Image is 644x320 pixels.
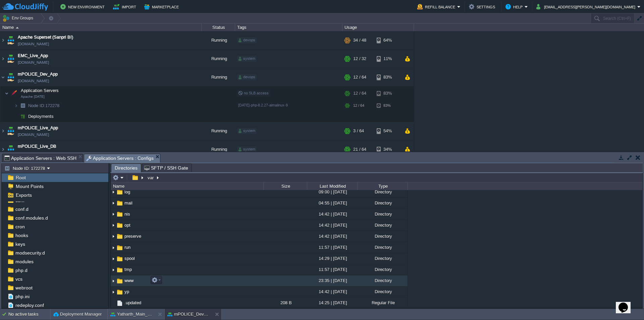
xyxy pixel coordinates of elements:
div: 34% [377,140,398,158]
div: 14:25 | [DATE] [307,298,357,308]
button: Node ID: 172278 [4,165,47,171]
img: AMDAwAAAACH5BAEAAAAALAAAAAABAAEAAAICRAEAOw== [116,244,123,252]
a: Application ServersApache [DATE] [20,88,60,93]
a: log [123,189,131,195]
div: 23:35 | [DATE] [307,275,357,286]
img: AMDAwAAAACH5BAEAAAAALAAAAAABAAEAAAICRAEAOw== [116,300,123,307]
div: 21 / 64 [353,140,366,158]
div: system [237,128,257,134]
a: modsecurity.d [14,250,46,256]
img: AMDAwAAAACH5BAEAAAAALAAAAAABAAEAAAICRAEAOw== [6,31,15,49]
img: AMDAwAAAACH5BAEAAAAALAAAAAABAAEAAAICRAEAOw== [116,211,123,218]
button: Settings [469,3,497,11]
img: AMDAwAAAACH5BAEAAAAALAAAAAABAAEAAAICRAEAOw== [116,277,123,285]
span: conf.modules.d [14,215,49,221]
img: AMDAwAAAACH5BAEAAAAALAAAAAABAAEAAAICRAEAOw== [116,266,123,274]
img: AMDAwAAAACH5BAEAAAAALAAAAAABAAEAAAICRAEAOw== [6,50,15,68]
input: Click to enter the path [111,173,642,182]
img: AMDAwAAAACH5BAEAAAAALAAAAAABAAEAAAICRAEAOw== [111,276,116,286]
div: Running [202,50,235,68]
div: 09:00 | [DATE] [307,187,357,197]
div: 11:57 | [DATE] [307,264,357,275]
a: [DOMAIN_NAME] [18,131,49,138]
img: AMDAwAAAACH5BAEAAAAALAAAAAABAAEAAAICRAEAOw== [18,111,28,122]
a: preserve [123,233,142,239]
span: modules [14,259,35,265]
div: Directory [357,253,408,264]
div: 04:55 | [DATE] [307,198,357,208]
a: [DOMAIN_NAME] [18,59,49,66]
div: Usage [343,24,414,31]
div: Regular File [357,298,408,308]
img: AMDAwAAAACH5BAEAAAAALAAAAAABAAEAAAICRAEAOw== [111,298,116,308]
a: Mount Points [14,183,45,189]
a: Exports [14,192,33,198]
div: Running [202,31,235,49]
a: mPOLICE_Dev_App [18,71,58,78]
a: Root [14,175,27,181]
a: www [123,278,135,283]
div: 64% [377,31,398,49]
button: mPOLICE_Dev_App [167,311,210,318]
img: AMDAwAAAACH5BAEAAAAALAAAAAABAAEAAAICRAEAOw== [116,288,123,296]
img: AMDAwAAAACH5BAEAAAAALAAAAAABAAEAAAICRAEAOw== [111,187,116,197]
a: mPOLICE_Live_App [18,125,58,131]
img: AMDAwAAAACH5BAEAAAAALAAAAAABAAEAAAICRAEAOw== [111,231,116,242]
a: php.d [14,267,29,273]
div: Directory [357,286,408,297]
div: Status [202,24,235,31]
img: AMDAwAAAACH5BAEAAAAALAAAAAABAAEAAAICRAEAOw== [0,122,6,140]
span: no SLB access [238,91,269,95]
span: webroot [14,285,34,291]
button: Help [505,3,525,11]
div: system [237,56,257,62]
img: AMDAwAAAACH5BAEAAAAALAAAAAABAAEAAAICRAEAOw== [14,111,18,122]
div: Directory [357,209,408,219]
img: AMDAwAAAACH5BAEAAAAALAAAAAABAAEAAAICRAEAOw== [5,87,9,100]
div: Name [1,24,201,31]
div: 14:42 | [DATE] [307,220,357,230]
img: AMDAwAAAACH5BAEAAAAALAAAAAABAAEAAAICRAEAOw== [6,122,15,140]
div: 11:57 | [DATE] [307,242,357,253]
a: conf.d [14,206,30,212]
div: 54% [377,122,398,140]
img: AMDAwAAAACH5BAEAAAAALAAAAAABAAEAAAICRAEAOw== [0,68,6,86]
img: AMDAwAAAACH5BAEAAAAALAAAAAABAAEAAAICRAEAOw== [111,209,116,220]
span: tmp [123,267,133,272]
div: 12 / 64 [353,100,364,111]
div: 14:42 | [DATE] [307,209,357,219]
a: [DOMAIN_NAME] [18,41,49,47]
iframe: chat widget [616,293,637,313]
div: Directory [357,198,408,208]
div: 83% [377,68,398,86]
button: Env Groups [2,13,36,23]
img: AMDAwAAAACH5BAEAAAAALAAAAAABAAEAAAICRAEAOw== [16,27,19,29]
button: Refill Balance [417,3,457,11]
a: .updated [123,300,142,306]
a: spool [123,256,136,261]
span: Apache [DATE] [21,95,45,99]
span: Application Servers [20,88,60,93]
div: 3 / 64 [353,122,364,140]
img: AMDAwAAAACH5BAEAAAAALAAAAAABAAEAAAICRAEAOw== [111,198,116,209]
button: var [147,175,155,181]
button: [EMAIL_ADDRESS][PERSON_NAME][DOMAIN_NAME] [536,3,637,11]
img: AMDAwAAAACH5BAEAAAAALAAAAAABAAEAAAICRAEAOw== [116,222,123,229]
div: No active tasks [8,309,50,320]
div: 208 B [263,298,307,308]
a: Deployments [28,113,55,119]
a: nis [123,211,131,217]
span: mPOLICE_Live_DB [18,143,56,150]
a: mail [123,200,133,206]
span: cron [14,224,26,230]
a: php.ini [14,293,31,300]
div: 14:29 | [DATE] [307,253,357,264]
div: Directory [357,187,408,197]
